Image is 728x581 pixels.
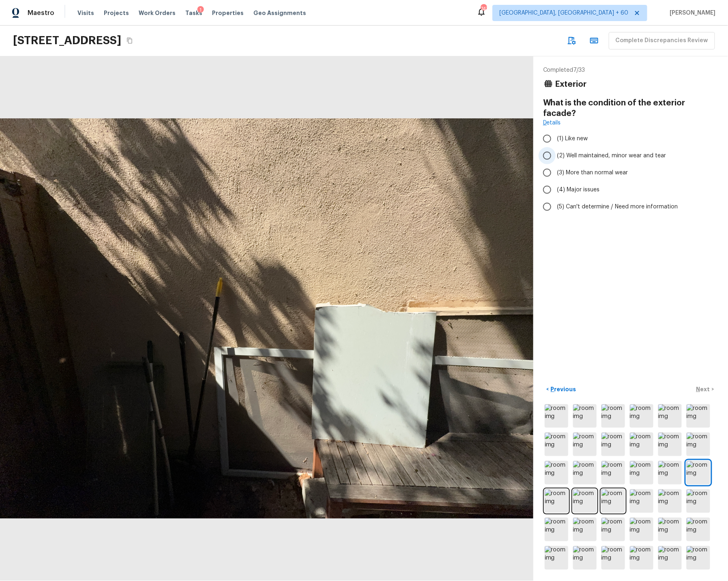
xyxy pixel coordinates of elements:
[667,9,716,17] span: [PERSON_NAME]
[545,489,568,513] img: room img
[602,461,625,485] img: room img
[630,518,653,541] img: room img
[602,404,625,428] img: room img
[197,6,204,14] div: 1
[687,489,710,513] img: room img
[481,5,486,13] div: 747
[658,433,682,456] img: room img
[573,546,597,570] img: room img
[630,489,653,513] img: room img
[658,518,682,541] img: room img
[185,10,202,16] span: Tasks
[573,461,597,485] img: room img
[543,66,718,74] p: Completed 7 / 33
[545,433,568,456] img: room img
[543,383,580,396] button: <Previous
[28,9,54,17] span: Maestro
[543,98,718,119] h4: What is the condition of the exterior facade?
[557,152,666,160] span: (2) Well maintained, minor wear and tear
[687,546,710,570] img: room img
[253,9,306,17] span: Geo Assignments
[545,518,568,541] img: room img
[124,35,135,46] button: Copy Address
[602,433,625,456] img: room img
[658,461,682,485] img: room img
[557,135,588,143] span: (1) Like new
[630,546,653,570] img: room img
[630,404,653,428] img: room img
[687,461,710,485] img: room img
[13,33,121,48] h2: [STREET_ADDRESS]
[658,489,682,513] img: room img
[573,404,597,428] img: room img
[573,433,597,456] img: room img
[104,9,129,17] span: Projects
[212,9,244,17] span: Properties
[77,9,94,17] span: Visits
[602,518,625,541] img: room img
[658,404,682,428] img: room img
[573,518,597,541] img: room img
[602,546,625,570] img: room img
[545,404,568,428] img: room img
[499,9,629,17] span: [GEOGRAPHIC_DATA], [GEOGRAPHIC_DATA] + 60
[557,186,600,194] span: (4) Major issues
[630,461,653,485] img: room img
[687,433,710,456] img: room img
[555,79,587,90] h4: Exterior
[573,489,597,513] img: room img
[602,489,625,513] img: room img
[687,404,710,428] img: room img
[545,546,568,570] img: room img
[557,203,678,211] span: (5) Can't determine / Need more information
[139,9,176,17] span: Work Orders
[658,546,682,570] img: room img
[630,433,653,456] img: room img
[687,518,710,541] img: room img
[549,385,576,393] p: Previous
[543,119,561,127] a: Details
[545,461,568,485] img: room img
[557,169,628,177] span: (3) More than normal wear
